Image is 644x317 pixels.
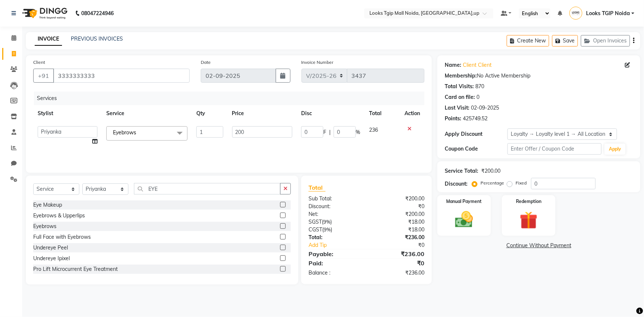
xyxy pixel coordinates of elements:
span: 9% [324,227,331,232]
div: Paid: [303,259,366,268]
div: 425749.52 [463,115,488,123]
th: Disc [297,105,365,122]
th: Stylist [33,105,102,122]
th: Price [228,105,297,122]
b: 08047224946 [81,3,114,24]
button: Open Invoices [581,35,630,46]
span: Eyebrows [113,129,136,136]
div: Services [34,92,430,105]
a: Add Tip [303,241,377,249]
label: Invoice Number [302,59,334,66]
div: Pro Lift Microcurrent Eye Treatment [33,265,118,273]
div: ₹0 [377,241,430,249]
button: +91 [33,69,54,83]
div: ₹18.00 [366,226,430,234]
div: Discount: [303,203,366,210]
span: % [356,128,360,136]
div: No Active Membership [445,72,633,80]
img: logo [19,3,69,24]
span: F [323,128,326,136]
div: ₹200.00 [481,167,500,175]
div: 02-09-2025 [471,104,499,112]
div: 0 [476,93,479,101]
div: ₹236.00 [366,249,430,258]
div: Name: [445,61,461,69]
a: Continue Without Payment [439,242,639,249]
label: Redemption [516,198,541,205]
input: Search by Name/Mobile/Email/Code [53,69,190,83]
div: Apply Discount [445,130,507,138]
a: INVOICE [35,32,62,46]
label: Manual Payment [446,198,482,205]
input: Enter Offer / Coupon Code [507,143,602,155]
div: Payable: [303,249,366,258]
div: Membership: [445,72,477,80]
div: Last Visit: [445,104,469,112]
div: ₹200.00 [366,210,430,218]
div: ( ) [303,218,366,226]
button: Save [552,35,578,46]
label: Client [33,59,45,66]
div: Total Visits: [445,83,474,90]
a: PREVIOUS INVOICES [71,35,123,42]
th: Qty [192,105,228,122]
div: Eyebrows & Upperlips [33,212,85,220]
div: 870 [475,83,484,90]
label: Date [201,59,211,66]
span: Total [309,184,326,192]
a: x [136,129,140,136]
div: Full Face with Eyebrows [33,233,91,241]
div: ₹0 [366,259,430,268]
div: Discount: [445,180,468,188]
img: Looks TGIP Noida [569,7,582,20]
div: Eyebrows [33,223,56,230]
input: Search or Scan [134,183,280,194]
span: | [329,128,331,136]
span: Looks TGIP Noida [586,10,630,17]
div: Eye Makeup [33,201,62,209]
div: Balance : [303,269,366,277]
div: Total: [303,234,366,241]
button: Create New [507,35,549,46]
div: Card on file: [445,93,475,101]
span: CGST [309,226,322,233]
div: ₹236.00 [366,269,430,277]
th: Total [365,105,400,122]
div: Points: [445,115,461,123]
div: ( ) [303,226,366,234]
div: ₹236.00 [366,234,430,241]
img: _gift.svg [514,209,543,231]
div: ₹200.00 [366,195,430,203]
div: Sub Total: [303,195,366,203]
span: SGST [309,218,322,225]
button: Apply [605,144,626,155]
div: Service Total: [445,167,478,175]
th: Service [102,105,192,122]
label: Percentage [481,180,504,186]
div: Undereye Ipixel [33,255,70,262]
a: Client Client [463,61,492,69]
span: 236 [369,127,378,133]
span: 9% [323,219,330,225]
th: Action [400,105,424,122]
div: ₹18.00 [366,218,430,226]
div: ₹0 [366,203,430,210]
div: Coupon Code [445,145,507,153]
img: _cash.svg [450,209,479,230]
div: Undereye Peel [33,244,68,252]
div: Net: [303,210,366,218]
label: Fixed [516,180,527,186]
